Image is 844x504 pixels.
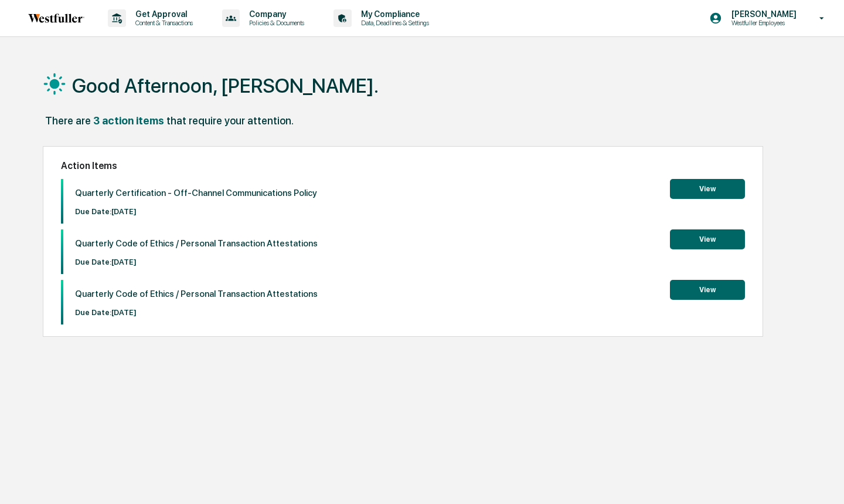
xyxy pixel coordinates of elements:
[126,19,199,27] p: Content & Transactions
[75,289,318,299] p: Quarterly Code of Ethics / Personal Transaction Attestations
[75,308,318,317] p: Due Date: [DATE]
[670,182,745,194] a: View
[670,233,745,244] a: View
[72,74,379,97] h1: Good Afternoon, [PERSON_NAME].
[240,19,310,27] p: Policies & Documents
[722,9,802,19] p: [PERSON_NAME]
[166,114,294,127] div: that require your attention.
[61,160,744,171] h2: Action Items
[126,9,199,19] p: Get Approval
[75,258,318,266] p: Due Date: [DATE]
[670,280,745,300] button: View
[45,114,91,127] div: There are
[670,283,745,295] a: View
[75,238,318,249] p: Quarterly Code of Ethics / Personal Transaction Attestations
[722,19,802,27] p: Westfuller Employees
[75,207,317,216] p: Due Date: [DATE]
[352,19,435,27] p: Data, Deadlines & Settings
[670,179,745,199] button: View
[352,9,435,19] p: My Compliance
[240,9,310,19] p: Company
[75,188,317,198] p: Quarterly Certification - Off-Channel Communications Policy
[28,13,84,23] img: logo
[670,229,745,249] button: View
[93,114,164,127] div: 3 action items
